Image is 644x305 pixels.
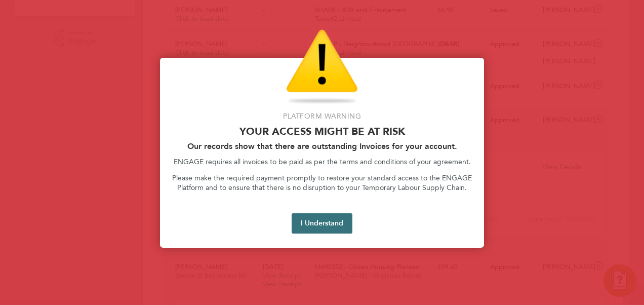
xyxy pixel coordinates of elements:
img: Warning Icon [286,29,358,105]
p: Your access might be at risk [172,125,472,137]
p: ENGAGE requires all invoices to be paid as per the terms and conditions of your agreement. [172,157,472,167]
h2: Our records show that there are outstanding Invoices for your account. [172,141,472,151]
button: I Understand [292,213,352,234]
p: Platform Warning [172,111,472,122]
div: Access At Risk [160,58,484,248]
p: Please make the required payment promptly to restore your standard access to the ENGAGE Platform ... [172,173,472,193]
